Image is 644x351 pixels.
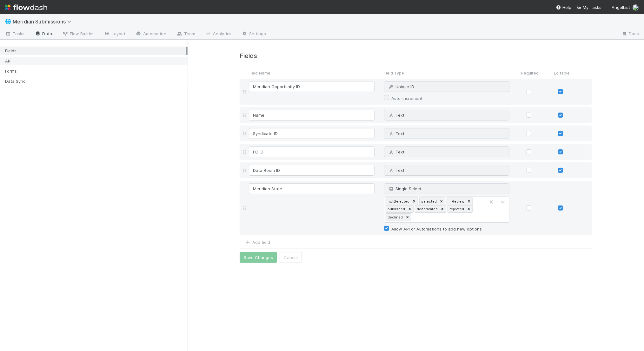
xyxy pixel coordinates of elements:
input: Untitled field [249,183,375,194]
span: Text [388,149,405,154]
a: Layout [99,29,130,39]
input: Untitled field [249,110,375,120]
a: Automation [130,29,171,39]
a: Analytics [200,29,236,39]
span: Text [388,113,405,118]
span: Single Select [388,186,422,191]
label: Auto-increment [392,94,423,102]
span: 🌐 [5,19,11,24]
div: selected [420,198,438,205]
span: Text [388,168,405,173]
div: rejected [448,205,465,212]
input: Untitled field [249,165,375,176]
a: Data [30,29,57,39]
div: deactivated [415,205,439,212]
a: Add field [245,240,270,245]
label: Allow API or Automations to add new options [392,225,482,233]
div: declined [386,214,404,221]
div: inReview [447,198,466,205]
button: Save Changes [240,252,277,263]
h4: Fields [240,52,592,60]
div: published [386,205,406,212]
div: Data Sync [5,77,186,85]
a: Flow Builder [57,29,99,39]
div: Field Type [379,70,514,76]
a: Settings [236,29,271,39]
span: Meridian Submissions [13,18,75,25]
span: Flow Builder [62,30,94,37]
img: logo-inverted-e16ddd16eac7371096b0.svg [5,2,47,13]
span: Unique ID [388,84,415,89]
img: avatar_f32b584b-9fa7-42e4-bca2-ac5b6bf32423.png [633,4,639,11]
input: Untitled field [249,146,375,157]
div: Forms [5,67,186,75]
span: My Tasks [576,5,601,10]
div: notSelected [386,198,411,205]
div: Fields [5,47,186,55]
a: Team [171,29,200,39]
span: Text [388,131,405,136]
div: API [5,57,186,65]
div: Help [556,4,571,10]
span: Tasks [5,30,25,37]
input: Untitled field [249,81,375,92]
div: Field Name [247,70,379,76]
button: Cancel [280,252,302,263]
span: AngelList [612,5,630,10]
div: Required [514,70,546,76]
a: Docs [616,29,644,39]
div: Editable [546,70,578,76]
input: Untitled field [249,128,375,139]
a: My Tasks [576,4,601,10]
